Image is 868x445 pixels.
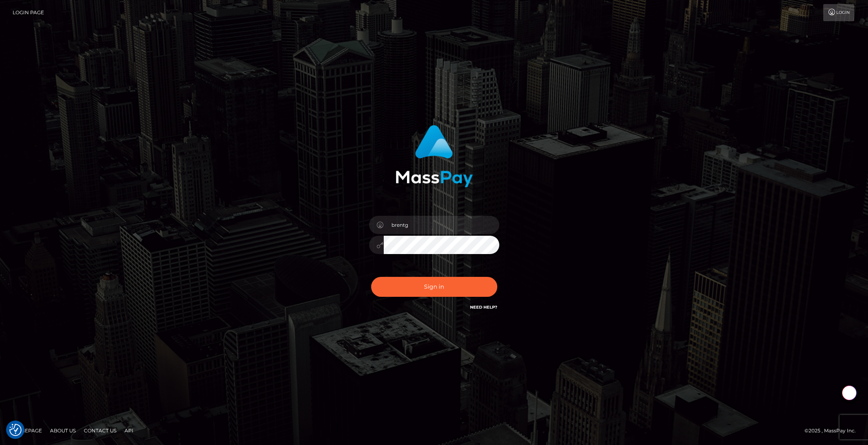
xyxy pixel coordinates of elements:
[384,216,499,234] input: Username...
[13,4,44,21] a: Login Page
[371,277,497,297] button: Sign in
[47,424,79,437] a: About Us
[9,424,22,436] img: Revisit consent button
[396,125,473,187] img: MassPay Login
[470,305,497,310] a: Need Help?
[9,424,45,437] a: Homepage
[805,426,862,435] div: © 2025 , MassPay Inc.
[81,424,120,437] a: Contact Us
[823,4,854,21] a: Login
[9,424,22,436] button: Consent Preferences
[121,424,137,437] a: API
